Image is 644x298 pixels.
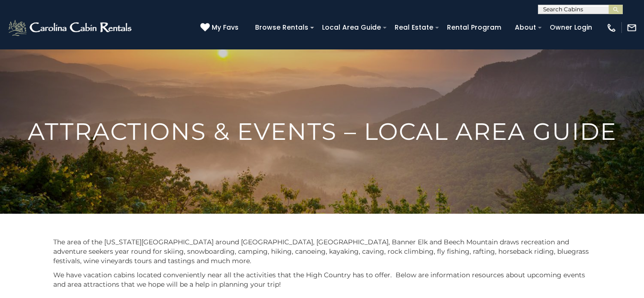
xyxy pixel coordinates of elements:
[390,20,438,35] a: Real Estate
[627,23,637,33] img: mail-regular-white.png
[200,23,241,33] a: My Favs
[250,20,313,35] a: Browse Rentals
[510,20,541,35] a: About
[212,23,239,32] span: My Favs
[53,237,591,266] p: The area of the [US_STATE][GEOGRAPHIC_DATA] around [GEOGRAPHIC_DATA], [GEOGRAPHIC_DATA], Banner E...
[545,20,597,35] a: Owner Login
[7,18,134,37] img: White-1-2.png
[317,20,386,35] a: Local Area Guide
[442,20,506,35] a: Rental Program
[53,270,591,289] p: We have vacation cabins located conveniently near all the activities that the High Country has to...
[606,23,617,33] img: phone-regular-white.png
